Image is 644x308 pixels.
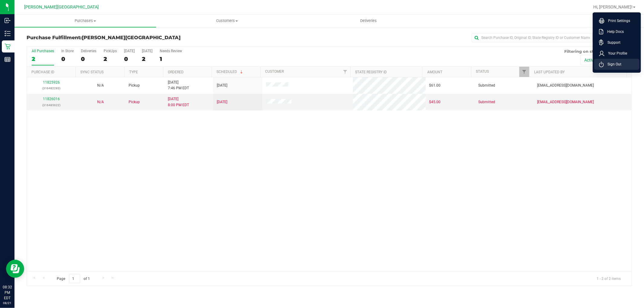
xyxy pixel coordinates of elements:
a: Purchases [14,14,156,27]
span: Deliveries [352,18,385,24]
button: N/A [97,99,104,105]
inline-svg: Retail [5,43,11,49]
div: 2 [142,56,152,62]
p: 08/21 [3,301,12,305]
div: Needs Review [160,49,182,53]
a: Amount [427,70,442,74]
span: Support [604,40,620,46]
span: [EMAIL_ADDRESS][DOMAIN_NAME] [537,83,594,88]
span: Your Profile [604,50,627,56]
span: Sign Out [604,61,621,67]
a: Last Updated By [534,70,565,74]
span: Customers [156,18,297,24]
a: 11825926 [43,80,60,84]
div: In Store [61,49,74,53]
a: Filter [519,67,529,77]
div: [DATE] [142,49,152,53]
span: Not Applicable [97,100,104,104]
span: [PERSON_NAME][GEOGRAPHIC_DATA] [24,5,99,10]
a: Purchase ID [31,70,54,74]
inline-svg: Inbound [5,17,11,24]
iframe: Resource center [6,260,24,278]
a: Ordered [168,70,184,74]
inline-svg: Reports [5,56,11,62]
span: [DATE] [217,83,227,88]
span: 1 - 2 of 2 items [592,274,626,283]
a: 11826016 [43,97,60,101]
span: Help Docs [604,29,624,35]
span: $61.00 [429,83,441,88]
div: 2 [104,56,117,62]
a: Help Docs [599,29,637,35]
span: [EMAIL_ADDRESS][DOMAIN_NAME] [537,99,594,105]
span: [DATE] 7:46 PM EDT [168,80,189,91]
div: Deliveries [81,49,96,53]
span: Print Settings [604,18,630,24]
span: [DATE] [217,99,227,105]
a: Customers [156,14,298,27]
a: Deliveries [298,14,439,27]
div: All Purchases [32,49,54,53]
a: Customer [265,69,284,74]
span: Not Applicable [97,83,104,87]
div: [DATE] [124,49,135,53]
span: Submitted [478,99,495,105]
a: Support [599,40,637,46]
span: Submitted [478,83,495,88]
input: Search Purchase ID, Original ID, State Registry ID or Customer Name... [472,33,593,42]
span: Page of 1 [52,274,95,283]
p: 08:32 PM EDT [3,284,12,301]
div: PickUps [104,49,117,53]
div: 2 [32,56,54,62]
span: Purchases [14,18,156,24]
a: Sync Status [81,70,104,74]
p: (316485622) [30,102,72,108]
a: Filter [340,67,350,77]
span: Hi, [PERSON_NAME]! [593,5,633,9]
span: Pickup [129,83,140,88]
a: Type [129,70,138,74]
span: [DATE] 8:00 PM EDT [168,96,189,108]
div: 1 [160,56,182,62]
div: 0 [124,56,135,62]
inline-svg: Inventory [5,30,11,37]
h3: Purchase Fulfillment: [27,35,228,40]
span: [PERSON_NAME][GEOGRAPHIC_DATA] [82,35,181,40]
button: Active only [580,55,608,65]
div: 0 [81,56,96,62]
a: Scheduled [217,70,244,74]
input: 1 [69,274,80,283]
a: State Registry ID [355,70,387,74]
span: Filtering on status: [564,49,604,54]
div: 0 [61,56,74,62]
span: $45.00 [429,99,441,105]
p: (316482283) [30,85,72,91]
span: Pickup [129,99,140,105]
li: Sign Out [594,59,639,70]
a: Status [476,69,489,74]
button: N/A [97,83,104,88]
